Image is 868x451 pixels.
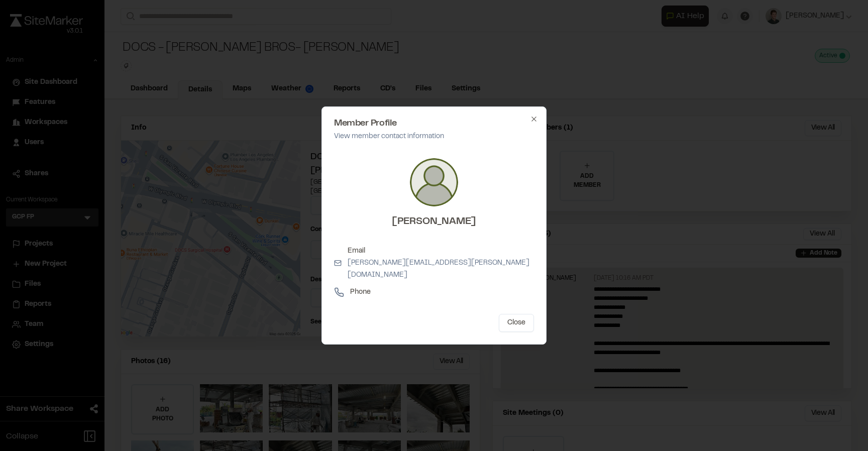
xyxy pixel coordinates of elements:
img: Craig Dedrick [410,158,458,206]
h2: Member Profile [334,119,534,128]
p: View member contact information [334,131,534,142]
a: [PERSON_NAME][EMAIL_ADDRESS][PERSON_NAME][DOMAIN_NAME] [348,260,529,278]
p: Email [348,246,534,257]
p: Phone [350,287,371,298]
button: Close [499,314,534,332]
h3: [PERSON_NAME] [392,214,476,230]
